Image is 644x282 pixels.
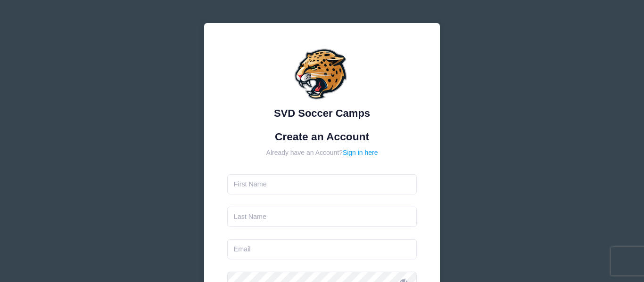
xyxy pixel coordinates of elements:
[227,105,417,121] div: SVD Soccer Camps
[227,148,417,158] div: Already have an Account?
[227,239,417,259] input: Email
[294,46,350,103] img: SVD Soccer Camps
[227,174,417,194] input: First Name
[227,130,417,143] h1: Create an Account
[227,207,417,227] input: Last Name
[343,149,378,156] a: Sign in here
